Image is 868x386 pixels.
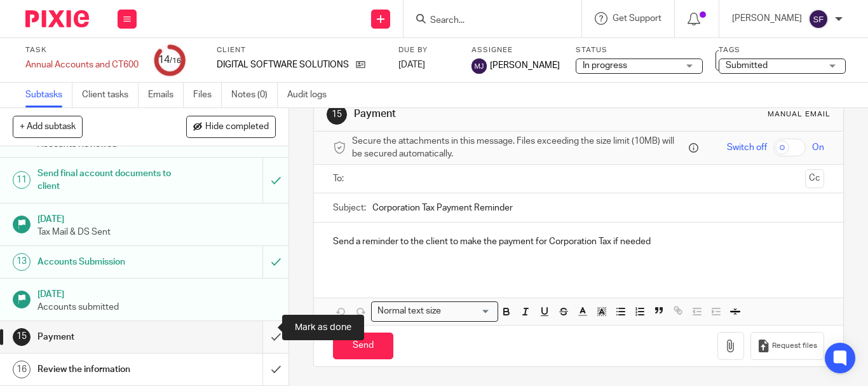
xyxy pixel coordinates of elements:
button: Cc [805,169,824,188]
img: svg%3E [471,59,487,74]
div: 16 [13,361,31,378]
p: DIGITAL SOFTWARE SOLUTIONS LTD [217,59,349,71]
p: Send a reminder to the client to make the payment for Corporation Tax if needed [333,235,824,248]
label: Task [25,45,139,55]
img: svg%3E [808,9,829,29]
h1: Accounts Submission [37,252,179,272]
div: 11 [13,171,31,189]
h1: Review the information [37,360,179,379]
span: Request files [772,341,817,351]
div: 13 [13,253,31,271]
div: Annual Accounts and CT600 [25,59,139,71]
a: Client tasks [82,83,139,107]
input: Send [333,333,393,360]
span: Switch off [727,141,767,154]
span: Get Support [613,14,661,23]
div: 14 [158,53,181,67]
label: Client [217,45,383,55]
div: 15 [327,104,347,125]
label: Assignee [471,45,560,55]
span: Normal text size [374,305,444,318]
button: Request files [750,332,824,361]
h1: Send final account documents to client [37,164,179,196]
p: Tax Mail & DS Sent [37,226,276,238]
div: Search for option [371,301,498,321]
div: 15 [13,328,31,346]
h1: Payment [354,107,606,121]
span: Hide completed [205,122,269,132]
span: [PERSON_NAME] [490,59,560,72]
span: Secure the attachments in this message. Files exceeding the size limit (10MB) will be secured aut... [352,135,686,161]
label: To: [333,172,347,185]
label: Status [576,45,703,55]
span: In progress [583,61,627,70]
a: Notes (0) [231,83,278,107]
input: Search for option [445,305,491,318]
span: Submitted [726,61,768,70]
label: Subject: [333,202,366,214]
input: Search [429,15,543,27]
button: + Add subtask [13,116,83,137]
img: Pixie [25,10,89,27]
p: [PERSON_NAME] [732,12,802,25]
small: /16 [170,57,181,64]
a: Emails [148,83,184,107]
a: Files [193,83,222,107]
div: Manual email [768,109,831,120]
h1: [DATE] [37,210,276,226]
label: Tags [719,45,846,55]
h1: Payment [37,327,179,347]
h1: [DATE] [37,285,276,301]
span: [DATE] [398,60,425,69]
button: Hide completed [186,116,276,137]
span: On [812,141,824,154]
label: Due by [398,45,456,55]
a: Subtasks [25,83,72,107]
a: Audit logs [287,83,336,107]
p: Accounts submitted [37,301,276,314]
